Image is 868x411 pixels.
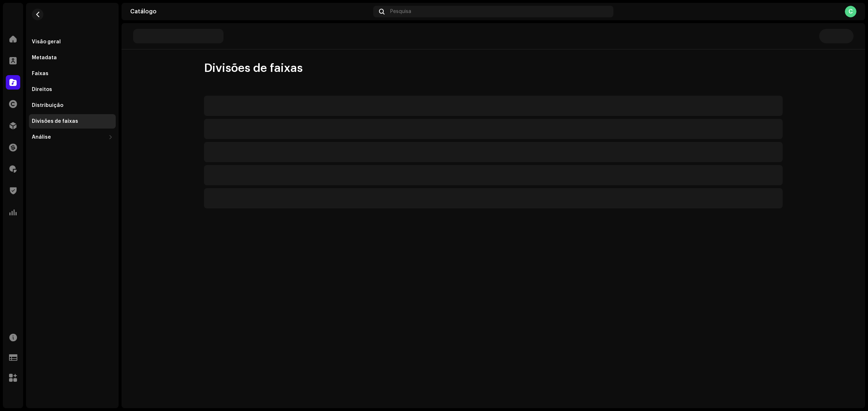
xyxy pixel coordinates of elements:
re-m-nav-item: Divisões de faixas [29,114,116,129]
div: Análise [32,134,51,140]
re-m-nav-item: Distribuição [29,98,116,113]
div: C [845,6,856,17]
re-m-nav-item: Faixas [29,66,116,81]
re-m-nav-item: Visão geral [29,35,116,49]
re-m-nav-dropdown: Análise [29,130,116,144]
div: Faixas [32,71,48,77]
div: Metadata [32,55,57,61]
div: Distribuição [32,103,63,108]
re-m-nav-item: Metadata [29,51,116,65]
div: Direitos [32,87,52,92]
re-m-nav-item: Direitos [29,82,116,97]
span: Pesquisa [390,9,411,14]
div: Visão geral [32,39,61,45]
div: Catálogo [130,9,370,14]
span: Divisões de faixas [204,61,303,75]
div: Divisões de faixas [32,118,78,124]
